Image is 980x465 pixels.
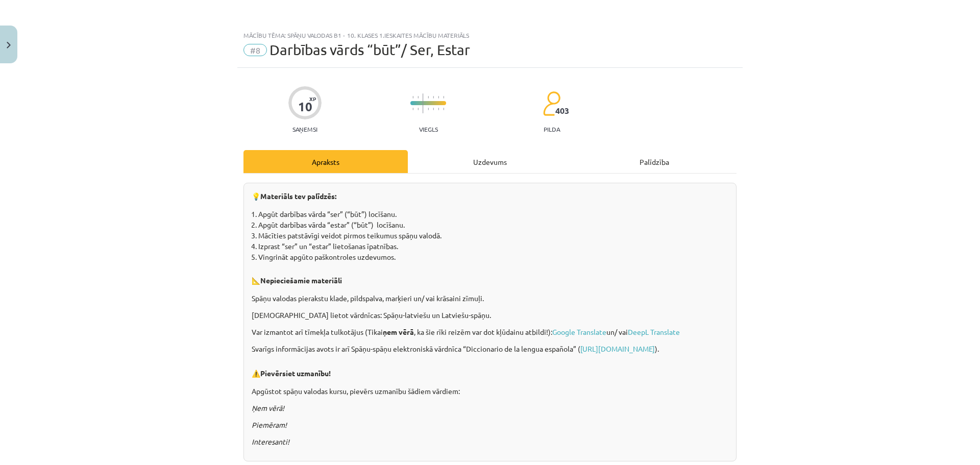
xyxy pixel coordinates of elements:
[552,327,606,336] a: Google Translate
[252,293,728,304] p: Spāņu valodas pierakstu klade, pildspalva, marķieri un/ vai krāsaini zīmuļi.
[383,327,414,336] b: ņem vērā
[572,150,737,173] div: Palīdzība
[7,42,11,48] img: icon-close-lesson-0947bae3869378f0d4975bcd49f059093ad1ed9edebbc8119c70593378902aed.svg
[252,386,728,397] p: Apgūstot spāņu valodas kursu, pievērs uzmanību šādiem vārdiem:
[443,108,444,110] img: icon-short-line-57e1e144782c952c97e751825c79c345078a6d821885a25fce030b3d8c18986b.svg
[555,106,569,115] span: 403
[260,191,336,201] strong: Materiāls tev palīdzēs:
[252,267,728,287] p: 📐
[418,96,419,99] img: icon-short-line-57e1e144782c952c97e751825c79c345078a6d821885a25fce030b3d8c18986b.svg
[252,403,284,412] i: Ņem vērā!
[258,252,728,262] li: Vingrināt apgūto paškontroles uzdevumos.
[408,150,572,173] div: Uzdevums
[433,108,434,110] img: icon-short-line-57e1e144782c952c97e751825c79c345078a6d821885a25fce030b3d8c18986b.svg
[252,191,728,203] p: 💡
[260,276,342,285] b: Nepieciešamie materiāli
[298,100,312,114] div: 10
[428,96,429,99] img: icon-short-line-57e1e144782c952c97e751825c79c345078a6d821885a25fce030b3d8c18986b.svg
[438,108,439,110] img: icon-short-line-57e1e144782c952c97e751825c79c345078a6d821885a25fce030b3d8c18986b.svg
[252,344,728,354] p: Svarīgs informācijas avots ir arī Spāņu-spāņu elektroniskā vārdnīca “Diccionario de la lengua esp...
[252,437,289,446] i: Interesanti!
[260,369,331,378] strong: Pievērsiet uzmanību!
[412,108,413,110] img: icon-short-line-57e1e144782c952c97e751825c79c345078a6d821885a25fce030b3d8c18986b.svg
[543,91,560,116] img: students-c634bb4e5e11cddfef0936a35e636f08e4e9abd3cc4e673bd6f9a4125e45ecb1.svg
[243,150,408,173] div: Apraksts
[438,96,439,99] img: icon-short-line-57e1e144782c952c97e751825c79c345078a6d821885a25fce030b3d8c18986b.svg
[258,209,728,219] li: Apgūt darbības vārda “ser” (“būt”) locīšanu.
[544,126,560,133] p: pilda
[419,126,438,133] p: Viegls
[288,126,322,133] p: Saņemsi
[252,327,728,337] p: Var izmantot arī tīmekļa tulkotājus (Tikai , ka šie rīki reizēm var dot kļūdainu atbildi!): un/ vai
[243,44,267,56] span: #8
[252,360,728,380] p: ⚠️
[252,420,287,429] i: Piemēram!
[269,41,470,58] span: Darbības vārds “būt”/ Ser, Estar
[418,108,419,110] img: icon-short-line-57e1e144782c952c97e751825c79c345078a6d821885a25fce030b3d8c18986b.svg
[423,93,424,113] img: icon-long-line-d9ea69661e0d244f92f715978eff75569469978d946b2353a9bb055b3ed8787d.svg
[428,108,429,110] img: icon-short-line-57e1e144782c952c97e751825c79c345078a6d821885a25fce030b3d8c18986b.svg
[258,241,728,252] li: Izprast “ser” un “estar” lietošanas īpatnības.
[309,96,316,102] span: XP
[252,310,728,321] p: [DEMOGRAPHIC_DATA] lietot vārdnīcas: Spāņu-latviešu un Latviešu-spāņu.
[258,230,728,241] li: Mācīties patstāvīgi veidot pirmos teikumus spāņu valodā.
[580,344,655,353] a: [URL][DOMAIN_NAME]
[258,219,728,230] li: Apgūt darbības vārda “estar” (“būt”) locīšanu.
[412,96,413,99] img: icon-short-line-57e1e144782c952c97e751825c79c345078a6d821885a25fce030b3d8c18986b.svg
[433,96,434,99] img: icon-short-line-57e1e144782c952c97e751825c79c345078a6d821885a25fce030b3d8c18986b.svg
[443,96,444,99] img: icon-short-line-57e1e144782c952c97e751825c79c345078a6d821885a25fce030b3d8c18986b.svg
[628,327,680,336] a: DeepL Translate
[243,32,737,39] div: Mācību tēma: Spāņu valodas b1 - 10. klases 1.ieskaites mācību materiāls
